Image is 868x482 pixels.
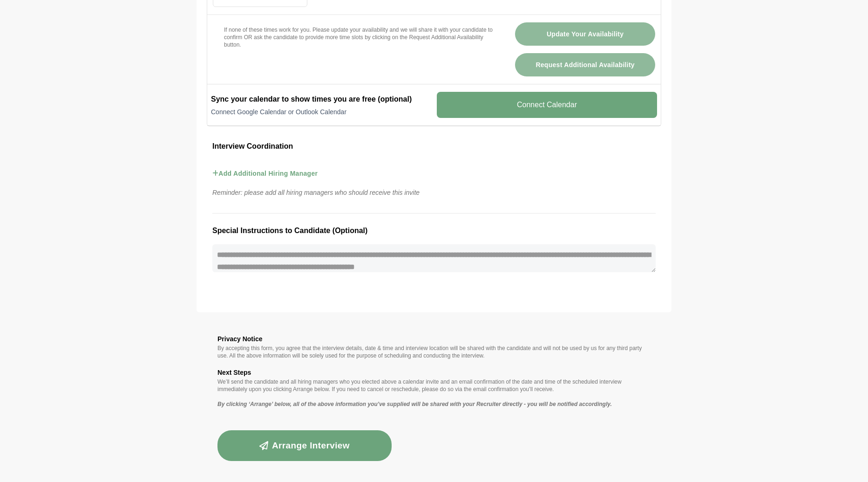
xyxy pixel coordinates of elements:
[207,187,661,198] p: Reminder: please add all hiring managers who should receive this invite
[217,333,651,344] h3: Privacy Notice
[224,26,493,48] p: If none of these times work for you. Please update your availability and we will share it with yo...
[211,107,431,117] p: Connect Google Calendar or Outlook Calendar
[437,92,657,118] v-button: Connect Calendar
[217,378,651,393] p: We’ll send the candidate and all hiring managers who you elected above a calendar invite and an e...
[217,400,651,408] p: By clicking ‘Arrange’ below, all of the above information you’ve supplied will be shared with you...
[212,160,318,187] button: Add Additional Hiring Manager
[212,140,656,152] h3: Interview Coordination
[211,94,431,105] h2: Sync your calendar to show times you are free (optional)
[515,53,655,76] button: Request Additional Availability
[217,367,651,378] h3: Next Steps
[212,225,656,237] h3: Special Instructions to Candidate (Optional)
[515,22,655,46] button: Update Your Availability
[217,344,651,359] p: By accepting this form, you agree that the interview details, date & time and interview location ...
[217,430,392,461] button: Arrange Interview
